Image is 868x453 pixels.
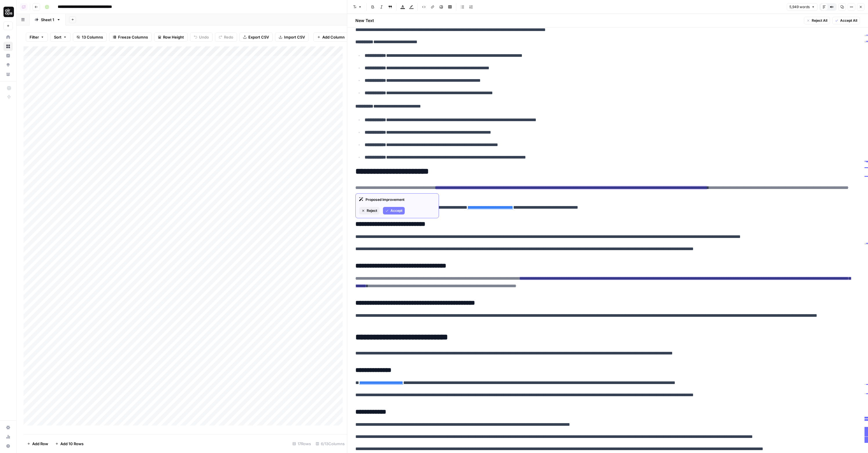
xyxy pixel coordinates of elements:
[215,32,237,42] button: Redo
[275,32,309,42] button: Import CSV
[322,34,345,40] span: Add Column
[3,32,13,42] a: Home
[290,439,313,448] div: 17 Rows
[32,441,48,447] span: Add Row
[3,60,13,70] a: Opportunities
[804,17,830,24] button: Reject All
[109,32,152,42] button: Freeze Columns
[313,439,347,448] div: 6/13 Columns
[383,207,405,214] button: Accept
[41,17,54,23] div: Sheet 1
[840,18,857,23] span: Accept All
[3,441,13,451] button: Help + Support
[23,439,52,448] button: Add Row
[54,34,62,40] span: Sort
[812,18,827,23] span: Reject All
[789,4,810,10] span: 5,949 words
[26,32,48,42] button: Filter
[3,423,13,432] a: Settings
[3,432,13,441] a: Usage
[367,208,377,213] span: Reject
[359,207,379,214] button: Reject
[832,17,860,24] button: Accept All
[199,34,209,40] span: Undo
[50,32,70,42] button: Sort
[284,34,305,40] span: Import CSV
[3,5,13,19] button: Workspace: AirOps Administrative
[163,34,184,40] span: Row Height
[52,439,87,448] button: Add 10 Rows
[82,34,103,40] span: 13 Columns
[3,70,13,79] a: Your Data
[60,441,84,447] span: Add 10 Rows
[355,18,374,23] h2: New Text
[224,34,233,40] span: Redo
[30,34,39,40] span: Filter
[248,34,269,40] span: Export CSV
[118,34,148,40] span: Freeze Columns
[239,32,273,42] button: Export CSV
[30,14,66,26] a: Sheet 1
[190,32,213,42] button: Undo
[390,208,402,213] span: Accept
[154,32,188,42] button: Row Height
[359,197,435,202] div: Proposed Improvement
[73,32,107,42] button: 13 Columns
[3,7,14,17] img: AirOps Administrative Logo
[313,32,348,42] button: Add Column
[3,51,13,60] a: Insights
[3,42,13,51] a: Browse
[787,3,818,11] button: 5,949 words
